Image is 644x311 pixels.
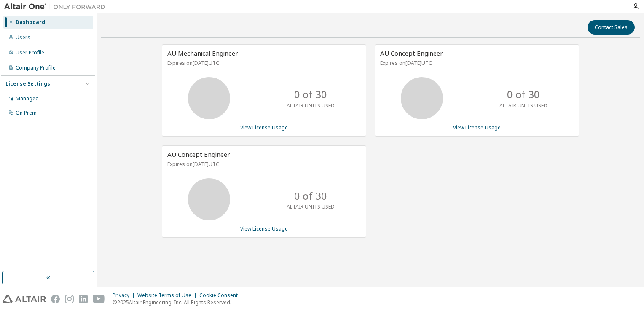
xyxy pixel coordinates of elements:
img: facebook.svg [51,295,60,303]
img: instagram.svg [65,295,74,303]
img: altair_logo.svg [3,295,46,303]
a: View License Usage [453,124,501,131]
a: View License Usage [240,225,288,232]
span: AU Mechanical Engineer [167,49,238,57]
button: Contact Sales [588,20,635,35]
div: On Prem [16,110,37,116]
p: Expires on [DATE] UTC [380,59,572,67]
div: Company Profile [16,64,56,71]
div: Dashboard [16,19,45,26]
p: 0 of 30 [294,189,327,203]
span: AU Concept Engineer [380,49,443,57]
div: Privacy [113,292,137,299]
div: User Profile [16,49,44,56]
p: Expires on [DATE] UTC [167,59,359,67]
p: ALTAIR UNITS USED [287,203,335,210]
span: AU Concept Engineer [167,150,230,158]
a: View License Usage [240,124,288,131]
div: Users [16,34,30,41]
img: linkedin.svg [79,295,88,303]
div: Managed [16,95,39,102]
img: youtube.svg [93,295,105,303]
p: 0 of 30 [507,87,540,102]
div: License Settings [5,80,50,87]
p: ALTAIR UNITS USED [499,102,547,109]
p: 0 of 30 [294,87,327,102]
p: Expires on [DATE] UTC [167,161,359,168]
p: © 2025 Altair Engineering, Inc. All Rights Reserved. [113,299,243,306]
div: Cookie Consent [199,292,243,299]
img: Altair One [4,3,110,11]
div: Website Terms of Use [137,292,199,299]
p: ALTAIR UNITS USED [287,102,335,109]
